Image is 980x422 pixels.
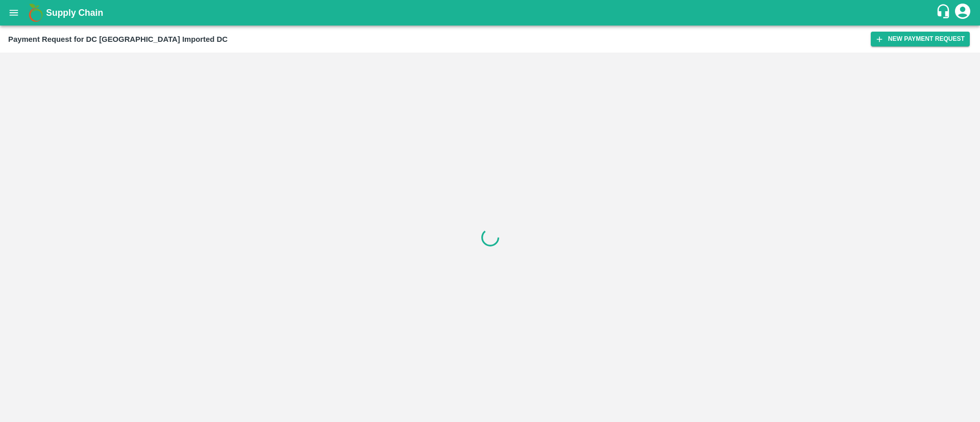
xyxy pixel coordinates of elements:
div: customer-support [936,4,953,22]
img: logo [26,3,46,23]
button: New Payment Request [871,32,970,46]
b: Supply Chain [46,8,103,18]
b: Payment Request for DC [GEOGRAPHIC_DATA] Imported DC [8,35,228,43]
button: open drawer [2,1,26,24]
a: Supply Chain [46,6,936,20]
div: account of current user [953,2,972,23]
